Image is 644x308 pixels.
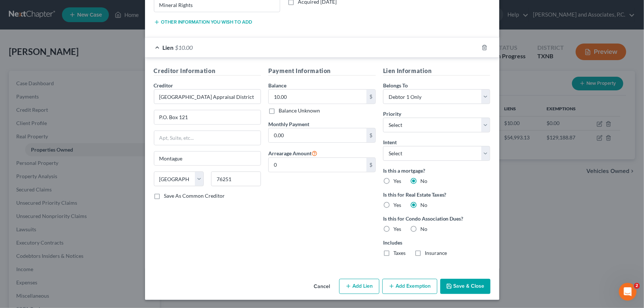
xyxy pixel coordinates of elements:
[154,131,261,145] input: Apt, Suite, etc...
[383,138,397,146] label: Intent
[154,89,261,104] input: Search creditor by name...
[154,19,252,25] button: Other information you wish to add
[425,249,447,257] label: Insurance
[268,66,376,76] h5: Payment Information
[383,239,490,246] label: Includes
[268,149,317,158] label: Arrearage Amount
[420,225,427,233] label: No
[382,279,437,294] button: Add Exemption
[420,177,427,185] label: No
[619,283,637,301] iframe: Intercom live chat
[163,44,174,51] span: Lien
[279,107,320,114] label: Balance Unknown
[393,201,401,209] label: Yes
[383,167,490,174] label: Is this a mortgage?
[383,66,490,76] h5: Lien Information
[268,82,286,89] label: Balance
[440,279,490,294] button: Save & Close
[211,172,261,186] input: Enter zip...
[366,90,375,104] div: $
[175,44,193,51] span: $10.00
[383,82,408,89] span: Belongs To
[366,128,375,142] div: $
[366,158,375,172] div: $
[269,128,366,142] input: 0.00
[269,158,366,172] input: 0.00
[308,280,336,294] button: Cancel
[154,110,261,124] input: Enter address...
[383,215,490,222] label: Is this for Condo Association Dues?
[339,279,379,294] button: Add Lien
[420,201,427,209] label: No
[383,111,401,117] span: Priority
[269,90,366,104] input: 0.00
[634,283,640,289] span: 2
[164,192,225,200] label: Save As Common Creditor
[393,249,406,257] label: Taxes
[154,66,261,76] h5: Creditor Information
[393,177,401,185] label: Yes
[383,191,490,198] label: Is this for Real Estate Taxes?
[268,120,309,128] label: Monthly Payment
[393,225,401,233] label: Yes
[154,152,261,166] input: Enter city...
[154,82,173,89] span: Creditor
